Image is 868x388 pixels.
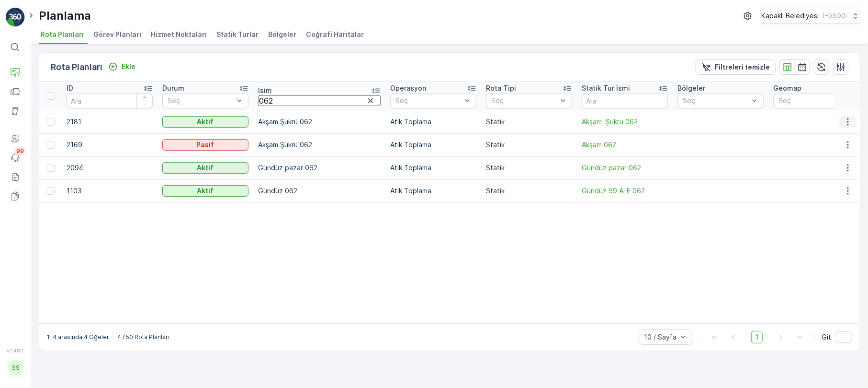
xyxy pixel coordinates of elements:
p: ID [67,83,73,93]
span: Statik Turlar [216,30,259,39]
span: Hizmet Noktaları [151,30,207,39]
p: 1-4 arasında 4 Öğeler [47,333,109,341]
p: Geomap [773,83,801,93]
input: Ara [67,93,153,108]
p: Seç [778,96,845,106]
button: Ekle [104,61,139,72]
span: Bölgeler [268,30,296,39]
button: Kapaklı Belediyesi(+03:00) [761,8,860,24]
span: v 1.48.1 [6,348,25,353]
p: Seç [168,96,234,106]
button: Pasif [162,139,248,151]
p: Durum [162,83,184,93]
button: SS [6,355,25,380]
td: Gündüz pazar 062 [253,156,385,179]
p: 99 [16,147,24,155]
p: Statik Tur İsmi [582,83,630,93]
div: Toggle Row Selected [47,164,55,172]
p: Rota Planları [51,60,102,74]
p: Seç [395,96,462,106]
button: Aktif [162,116,248,128]
span: 1 [751,331,763,343]
p: Pasif [197,140,214,150]
div: Toggle Row Selected [47,187,55,195]
td: 2181 [62,110,158,133]
td: Statik [481,110,577,133]
td: Akşam Şükrü 062 [253,110,385,133]
p: Aktif [197,186,214,196]
button: Aktif [162,185,248,197]
p: Seç [491,96,557,106]
p: Bölgeler [677,83,705,93]
td: Akşam Şükrü 062 [253,133,385,156]
td: Statik [481,133,577,156]
p: Operasyon [390,83,426,93]
span: Görev Planları [93,30,141,39]
img: logo [6,8,25,27]
p: Planlama [39,8,91,24]
td: 2094 [62,156,158,179]
span: Git [822,332,831,342]
span: Rota Planları [41,30,84,39]
p: İsim [258,86,272,95]
p: Rota Tipi [486,83,516,93]
a: Gündüz pazar 062 [582,163,668,173]
button: Aktif [162,162,248,174]
div: Toggle Row Selected [47,118,55,126]
td: Gündüz 062 [253,179,385,202]
td: 1103 [62,179,158,202]
div: SS [8,360,23,376]
input: Ara [582,93,668,108]
div: Toggle Row Selected [47,141,55,149]
td: 2169 [62,133,158,156]
td: Atık Toplama [385,156,481,179]
p: 4 / 50 Rota Planları [117,333,169,341]
p: Filtreleri temizle [715,62,770,72]
button: Filtreleri temizle [696,59,776,75]
td: Atık Toplama [385,133,481,156]
a: Gündüz 59 ALF 062 [582,186,668,196]
td: Statik [481,179,577,202]
p: Aktif [197,117,214,127]
p: Ekle [122,62,135,71]
p: Seç [683,96,749,106]
td: Statik [481,156,577,179]
a: 99 [6,148,25,167]
a: Akşam 062 [582,140,668,150]
p: Kapaklı Belediyesi [761,11,819,21]
p: Aktif [197,163,214,173]
a: Akşam Şükrü 062 [582,117,668,127]
td: Atık Toplama [385,110,481,133]
span: Coğrafi Haritalar [306,30,364,39]
td: Atık Toplama [385,179,481,202]
p: ( +03:00 ) [823,12,847,20]
input: Ara [258,95,381,106]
